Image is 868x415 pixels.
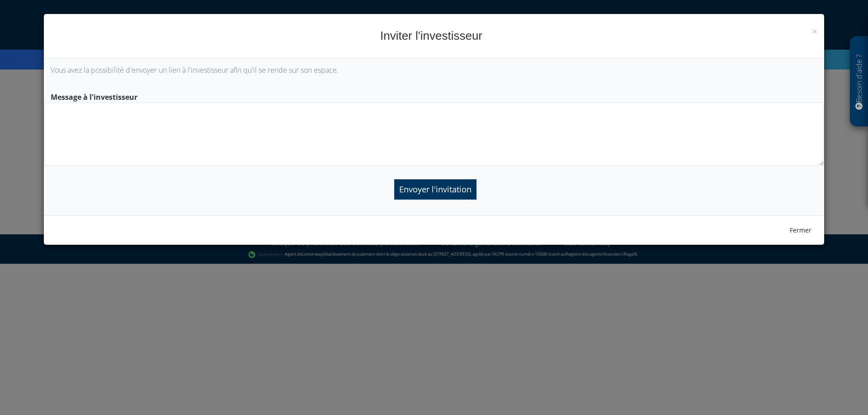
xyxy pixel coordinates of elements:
[854,41,864,122] p: Besoin d'aide ?
[51,28,817,44] h4: Inviter l'investisseur
[394,179,476,200] input: Envoyer l'invitation
[51,65,817,75] p: Vous avez la possibilité d'envoyer un lien à l'investisseur afin qu'il se rende sur son espace.
[812,25,817,37] span: ×
[44,89,824,103] label: Message à l'investisseur
[784,223,817,238] button: Fermer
